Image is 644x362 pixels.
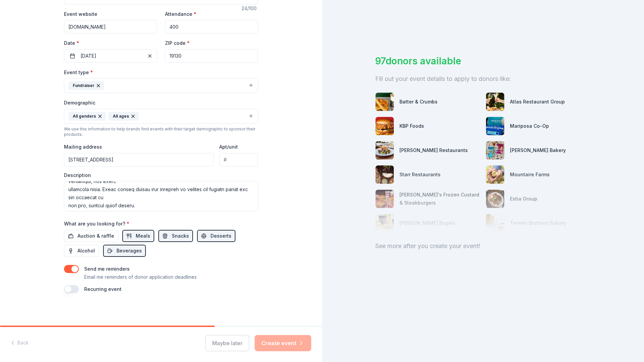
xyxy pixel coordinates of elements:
[510,122,549,130] div: Mariposa Co-Op
[64,40,157,47] label: Date
[165,40,190,47] label: ZIP code
[375,73,591,84] div: Fill out your event details to apply to donors like:
[64,144,102,150] label: Mailing address
[510,98,565,106] div: Atlas Restaurant Group
[197,230,235,242] button: Desserts
[64,181,258,211] textarea: Lore Ipsumdol 6–7, 4895, sit Ametco Adi’e Seddoeiusm Temp, in utlaboreetd magn Aliquaenimad Mini ...
[376,141,394,159] img: photo for Cameron Mitchell Restaurants
[64,109,258,124] button: All gendersAll ages
[64,245,99,257] button: Alcohol
[64,126,258,137] div: We use this information to help brands find events with their target demographic to sponsor their...
[77,247,95,255] span: Alcohol
[375,54,591,68] div: 97 donors available
[64,230,118,242] button: Auction & raffle
[64,153,214,167] input: Enter a US address
[64,11,97,18] label: Event website
[122,230,154,242] button: Meals
[64,20,157,33] input: https://www...
[219,153,258,167] input: #
[84,286,122,292] label: Recurring event
[165,49,258,63] input: 12345 (U.S. only)
[376,93,394,111] img: photo for Batter & Crumbs
[165,20,258,33] input: 20
[158,230,193,242] button: Snacks
[84,266,130,272] label: Send me reminders
[117,247,142,255] span: Beverages
[64,69,93,76] label: Event type
[241,4,258,12] div: 24 /100
[64,78,258,93] button: Fundraiser
[399,98,438,106] div: Batter & Crumbs
[486,141,504,159] img: photo for Bobo's Bakery
[510,146,566,154] div: [PERSON_NAME] Bakery
[136,232,150,240] span: Meals
[165,11,196,18] label: Attendance
[219,144,238,150] label: Apt/unit
[486,117,504,135] img: photo for Mariposa Co-Op
[376,117,394,135] img: photo for KBP Foods
[84,273,197,281] p: Email me reminders of donor application deadlines
[108,112,139,121] div: All ages
[64,99,95,106] label: Demographic
[172,232,189,240] span: Snacks
[399,122,424,130] div: KBP Foods
[103,245,146,257] button: Beverages
[211,232,231,240] span: Desserts
[64,172,91,179] label: Description
[68,81,104,90] div: Fundraiser
[486,93,504,111] img: photo for Atlas Restaurant Group
[64,49,157,63] button: [DATE]
[77,232,114,240] span: Auction & raffle
[68,112,106,121] div: All genders
[375,241,591,251] div: See more after you create your event!
[399,146,468,154] div: [PERSON_NAME] Restaurants
[64,220,129,227] label: What are you looking for?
